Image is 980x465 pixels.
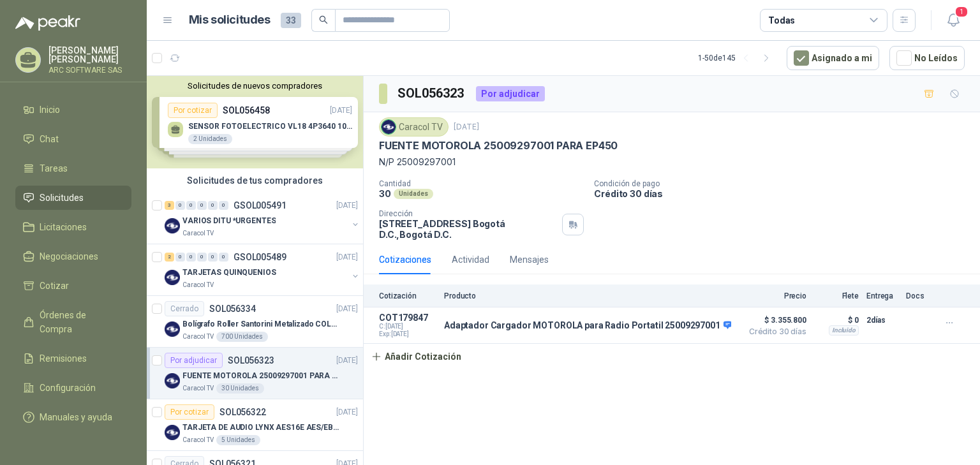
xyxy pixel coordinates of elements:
span: C: [DATE] [379,323,436,330]
div: Caracol TV [379,117,449,137]
p: GSOL005489 [234,253,286,262]
p: Caracol TV [182,280,214,290]
span: 33 [281,13,301,28]
p: 30 [379,188,391,199]
p: COT179847 [379,313,436,323]
button: Solicitudes de nuevos compradores [152,81,358,91]
p: Flete [814,292,859,300]
p: $ 0 [814,313,859,328]
p: GSOL005491 [234,201,286,210]
div: 0 [208,253,218,262]
span: Licitaciones [40,220,87,234]
span: Órdenes de Compra [40,308,119,336]
div: 0 [219,253,228,262]
p: Entrega [866,292,898,300]
a: Remisiones [15,346,131,371]
div: Mensajes [510,253,549,267]
p: FUENTE MOTOROLA 25009297001 PARA EP450 [182,370,341,382]
a: Inicio [15,98,131,122]
p: [PERSON_NAME] [PERSON_NAME] [48,46,131,64]
p: VARIOS DITU *URGENTES [182,215,276,227]
img: Company Logo [165,218,180,233]
img: Company Logo [165,425,180,440]
span: Tareas [40,161,68,175]
div: 0 [197,253,207,262]
p: ARC SOFTWARE SAS [48,66,131,74]
div: 2 [165,253,174,262]
span: Cotizar [40,279,69,293]
p: Caracol TV [182,228,214,239]
span: Remisiones [40,351,87,365]
div: 0 [219,201,228,210]
span: Inicio [40,103,60,117]
a: Órdenes de Compra [15,303,131,341]
div: Incluido [829,325,859,336]
p: Dirección [379,209,557,218]
div: Cotizaciones [379,253,431,267]
div: Cerrado [165,301,204,316]
div: 0 [175,201,185,210]
img: Company Logo [165,270,180,285]
div: 0 [186,253,196,262]
a: Cotizar [15,274,131,298]
p: Caracol TV [182,383,214,394]
div: 0 [197,201,207,210]
p: 2 días [866,313,898,328]
p: [DATE] [336,355,358,367]
div: Solicitudes de tus compradores [147,168,363,193]
p: Caracol TV [182,435,214,445]
p: Docs [906,292,932,300]
a: Solicitudes [15,186,131,210]
h1: Mis solicitudes [189,11,271,29]
div: Unidades [394,189,433,199]
div: Actividad [452,253,489,267]
p: TARJETA DE AUDIO LYNX AES16E AES/EBU PCI [182,422,341,434]
div: 0 [208,201,218,210]
p: SOL056334 [209,304,256,313]
span: Negociaciones [40,249,98,263]
p: SOL056322 [219,408,266,417]
a: Por adjudicarSOL056323[DATE] Company LogoFUENTE MOTOROLA 25009297001 PARA EP450Caracol TV30 Unidades [147,348,363,399]
div: 30 Unidades [216,383,264,394]
p: Precio [743,292,806,300]
a: CerradoSOL056334[DATE] Company LogoBolígrafo Roller Santorini Metalizado COLOR MORADO 1logoCaraco... [147,296,363,348]
span: Configuración [40,381,96,395]
div: Por cotizar [165,404,214,420]
a: Licitaciones [15,215,131,239]
button: Añadir Cotización [364,344,468,369]
img: Company Logo [165,321,180,337]
p: Cantidad [379,179,584,188]
span: 1 [954,6,969,18]
img: Logo peakr [15,15,80,31]
p: Bolígrafo Roller Santorini Metalizado COLOR MORADO 1logo [182,318,341,330]
button: Asignado a mi [787,46,879,70]
div: Todas [768,13,795,27]
p: Crédito 30 días [594,188,975,199]
img: Company Logo [382,120,396,134]
div: 700 Unidades [216,332,268,342]
div: 1 - 50 de 145 [698,48,776,68]
div: Solicitudes de nuevos compradoresPor cotizarSOL056458[DATE] SENSOR FOTOELECTRICO VL18 4P3640 10 3... [147,76,363,168]
p: [STREET_ADDRESS] Bogotá D.C. , Bogotá D.C. [379,218,557,240]
a: 3 0 0 0 0 0 GSOL005491[DATE] Company LogoVARIOS DITU *URGENTESCaracol TV [165,198,360,239]
button: No Leídos [889,46,965,70]
div: 0 [186,201,196,210]
span: Manuales y ayuda [40,410,112,424]
p: Producto [444,292,735,300]
p: [DATE] [336,251,358,263]
p: Cotización [379,292,436,300]
a: Por cotizarSOL056322[DATE] Company LogoTARJETA DE AUDIO LYNX AES16E AES/EBU PCICaracol TV5 Unidades [147,399,363,451]
span: $ 3.355.800 [743,313,806,328]
p: Condición de pago [594,179,975,188]
div: 5 Unidades [216,435,260,445]
p: FUENTE MOTOROLA 25009297001 PARA EP450 [379,139,618,152]
p: TARJETAS QUINQUENIOS [182,267,276,279]
h3: SOL056323 [397,84,466,103]
span: search [319,15,328,24]
a: Configuración [15,376,131,400]
span: Chat [40,132,59,146]
button: 1 [942,9,965,32]
a: Tareas [15,156,131,181]
div: Por adjudicar [476,86,545,101]
div: Por adjudicar [165,353,223,368]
